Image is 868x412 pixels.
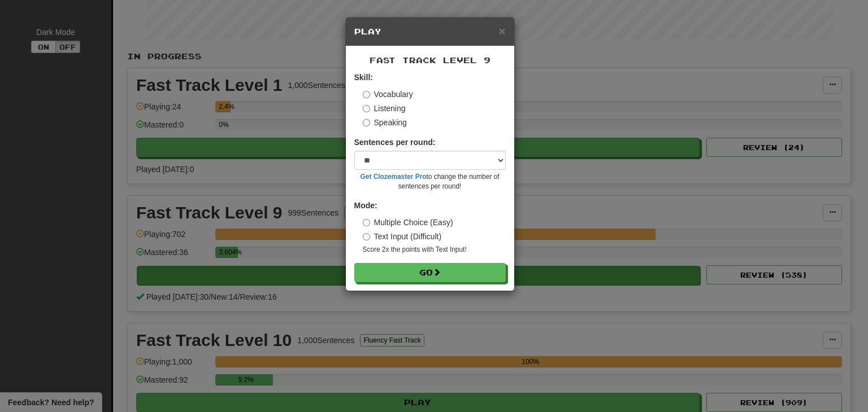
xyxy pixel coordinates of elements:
[370,55,491,65] span: Fast Track Level 9
[354,26,506,37] h5: Play
[361,173,427,181] a: Get Clozemaster Pro
[363,217,453,228] label: Multiple Choice (Easy)
[354,73,373,82] strong: Skill:
[363,119,370,126] input: Speaking
[354,172,506,191] small: to change the number of sentences per round!
[363,233,370,240] input: Text Input (Difficult)
[354,201,377,210] strong: Mode:
[363,103,406,114] label: Listening
[363,91,370,98] input: Vocabulary
[363,245,506,255] small: Score 2x the points with Text Input !
[363,89,413,100] label: Vocabulary
[498,24,505,37] span: ×
[354,263,506,282] button: Go
[363,231,442,242] label: Text Input (Difficult)
[363,219,370,226] input: Multiple Choice (Easy)
[363,117,407,128] label: Speaking
[498,25,505,37] button: Close
[354,137,436,148] label: Sentences per round:
[363,105,370,112] input: Listening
